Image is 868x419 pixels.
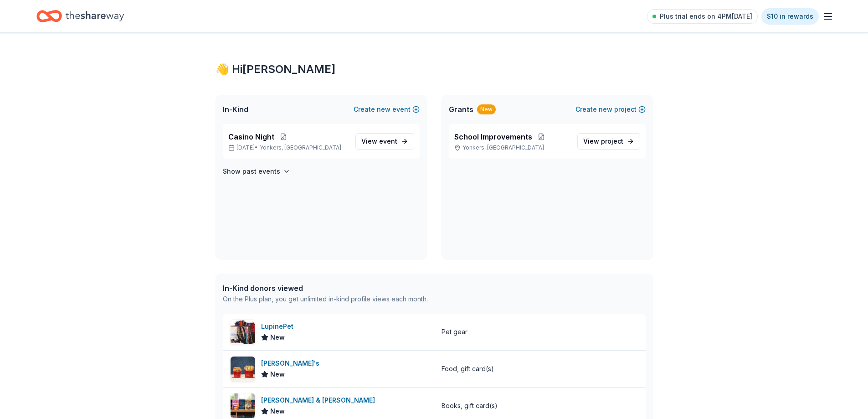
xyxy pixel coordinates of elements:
span: New [270,406,285,417]
span: View [583,136,623,147]
div: [PERSON_NAME] & [PERSON_NAME] [261,395,379,406]
div: 👋 Hi [PERSON_NAME] [216,62,653,77]
a: Home [36,5,124,27]
button: Show past events [223,166,290,177]
div: Pet gear [442,326,467,337]
img: Image for Wendy's [231,357,255,381]
div: In-Kind donors viewed [223,283,428,294]
span: New [270,369,285,380]
a: View project [577,133,640,150]
span: Casino Night [228,131,274,142]
span: new [599,104,612,115]
div: New [477,104,496,114]
span: project [601,137,623,145]
span: Yonkers, [GEOGRAPHIC_DATA] [260,144,341,151]
a: Plus trial ends on 4PM[DATE] [647,9,758,24]
div: On the Plus plan, you get unlimited in-kind profile views each month. [223,294,428,305]
div: Books, gift card(s) [442,400,498,411]
span: Grants [449,104,473,115]
span: School Improvements [454,131,532,142]
div: [PERSON_NAME]'s [261,358,323,369]
span: View [361,136,397,147]
p: Yonkers, [GEOGRAPHIC_DATA] [454,144,570,151]
div: LupinePet [261,321,297,332]
div: Food, gift card(s) [442,363,494,374]
button: Createnewproject [575,104,646,115]
span: New [270,332,285,343]
h4: Show past events [223,166,280,177]
span: event [379,137,397,145]
p: [DATE] • [228,144,348,151]
a: View event [355,133,414,150]
img: Image for Barnes & Noble [231,393,255,418]
a: $10 in rewards [761,8,819,25]
button: Createnewevent [354,104,420,115]
span: In-Kind [223,104,248,115]
img: Image for LupinePet [231,320,255,344]
span: Plus trial ends on 4PM[DATE] [660,11,752,22]
span: new [377,104,390,115]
